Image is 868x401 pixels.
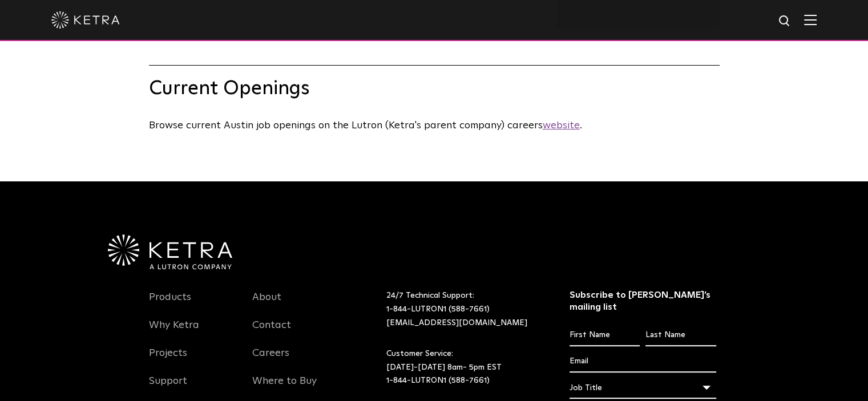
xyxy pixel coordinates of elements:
img: Ketra-aLutronCo_White_RGB [108,234,232,270]
p: 24/7 Technical Support: [386,289,541,330]
h3: Subscribe to [PERSON_NAME]’s mailing list [570,289,716,313]
input: Last Name [645,325,716,346]
a: About [252,291,281,317]
input: First Name [570,325,640,346]
p: Customer Service: [DATE]-[DATE] 8am- 5pm EST [386,347,541,388]
a: [EMAIL_ADDRESS][DOMAIN_NAME] [386,319,527,327]
input: Email [570,351,716,372]
div: Job Title [570,377,716,399]
a: Projects [149,347,187,373]
a: website [543,120,580,131]
a: 1-844-LUTRON1 (588-7661) [386,376,490,384]
a: Where to Buy [252,375,317,401]
a: Why Ketra [149,319,199,345]
img: Hamburger%20Nav.svg [804,14,817,25]
h1: Current Openings [149,65,720,100]
a: Careers [252,347,289,373]
img: ketra-logo-2019-white [51,11,120,29]
a: 1-844-LUTRON1 (588-7661) [386,305,490,313]
a: Contact [252,319,291,345]
span: Browse current Austin job openings on the Lutron (Ketra's parent company) careers . [149,120,582,131]
a: Support [149,375,187,401]
img: search icon [778,14,792,29]
a: Products [149,291,191,317]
